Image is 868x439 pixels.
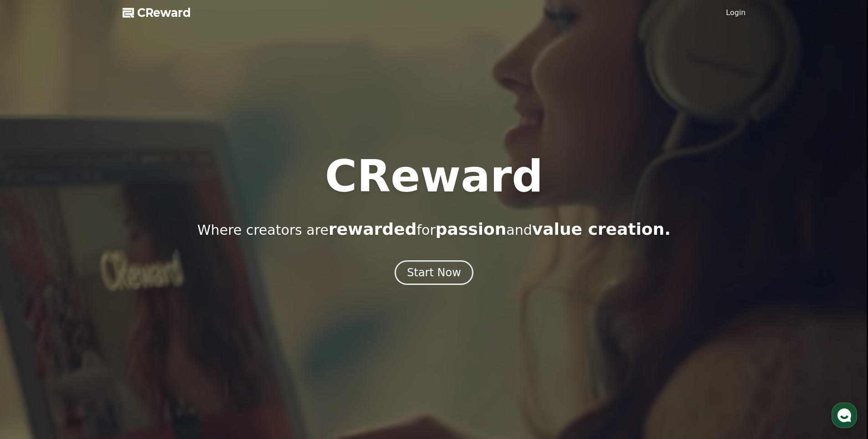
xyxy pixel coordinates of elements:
[726,7,745,18] a: Login
[407,265,461,280] div: Start Now
[118,289,175,312] a: Settings
[325,155,543,198] h1: CReward
[123,5,191,20] a: CReward
[395,269,473,278] a: Start Now
[3,289,60,312] a: Home
[60,289,118,312] a: Messages
[532,220,671,238] span: value creation.
[395,260,473,285] button: Start Now
[329,220,416,238] span: rewarded
[135,303,157,310] span: Settings
[137,5,191,20] span: CReward
[197,220,671,238] p: Where creators are for and
[23,303,39,310] span: Home
[76,303,103,310] span: Messages
[436,220,507,238] span: passion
